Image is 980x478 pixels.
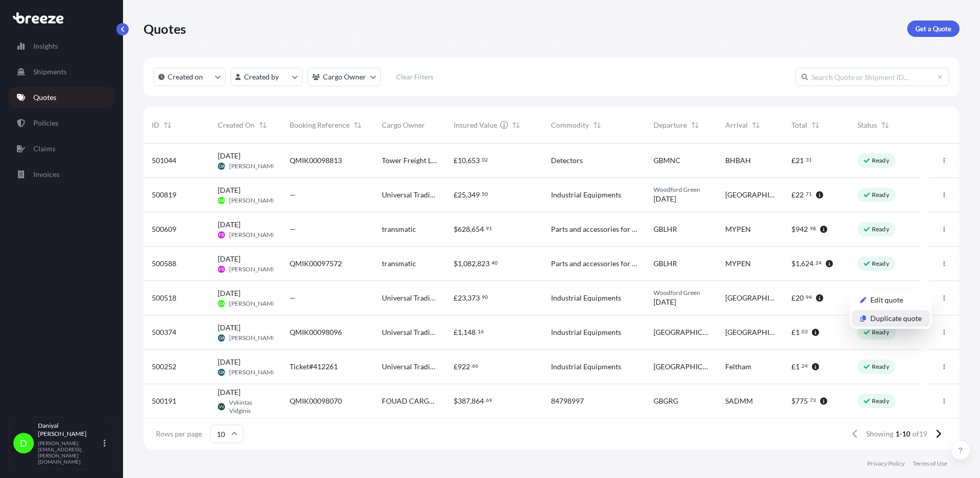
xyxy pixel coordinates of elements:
[850,290,932,329] div: Actions
[870,313,922,324] p: Duplicate quote
[144,21,186,37] p: Quotes
[915,24,951,34] p: Get a Quote
[852,292,930,308] a: Edit quote
[870,295,903,305] p: Edit quote
[852,310,930,327] a: Duplicate quote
